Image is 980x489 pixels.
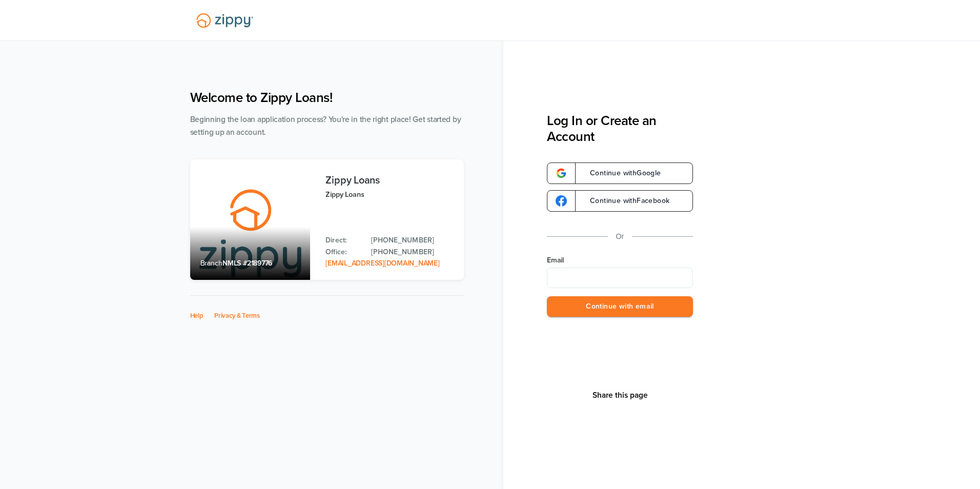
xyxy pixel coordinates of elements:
[589,390,651,400] button: Share This Page
[190,9,259,32] img: Lender Logo
[190,115,461,137] span: Beginning the loan application process? You're in the right place! Get started by setting up an a...
[222,259,272,268] span: NMLS #2189776
[547,268,693,288] input: Email Address
[580,197,669,205] span: Continue with Facebook
[325,175,453,186] h3: Zippy Loans
[325,189,453,200] p: Zippy Loans
[616,230,624,243] p: Or
[547,255,693,266] label: Email
[547,190,693,212] a: google-logoContinue withFacebook
[547,162,693,184] a: google-logoContinue withGoogle
[190,312,203,320] a: Help
[325,247,361,258] p: Office:
[325,259,439,268] a: Email Address: zippyguide@zippymh.com
[556,195,567,207] img: google-logo
[547,113,693,145] h3: Log In or Create an Account
[200,259,223,268] span: Branch
[214,312,260,320] a: Privacy & Terms
[190,90,464,106] h1: Welcome to Zippy Loans!
[325,235,361,246] p: Direct:
[556,168,567,179] img: google-logo
[580,170,661,177] span: Continue with Google
[547,296,693,317] button: Continue with email
[371,247,453,258] a: Office Phone: 512-975-2947
[371,235,453,246] a: Direct Phone: 512-975-2947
